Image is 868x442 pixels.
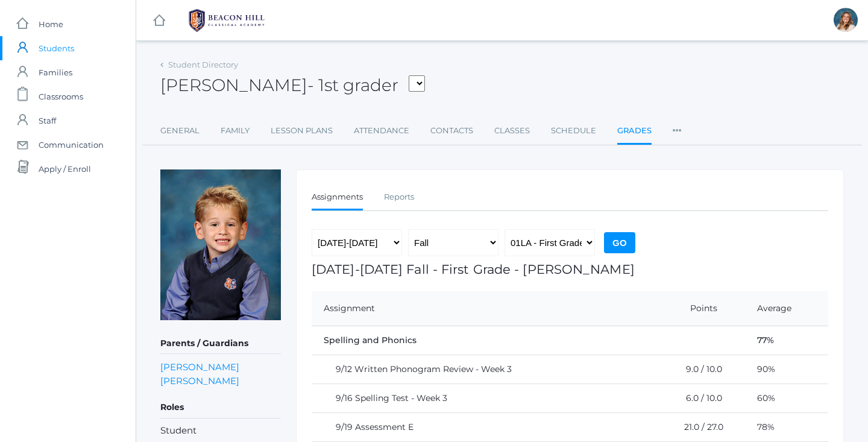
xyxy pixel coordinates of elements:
span: Communication [39,133,104,157]
span: Staff [39,109,56,133]
th: Points [653,291,745,326]
td: 9/12 Written Phonogram Review - Week 3 [312,355,653,384]
span: Home [39,12,63,36]
a: [PERSON_NAME] [160,360,239,374]
li: Student [160,424,281,438]
td: 77% [745,326,828,355]
a: [PERSON_NAME] [160,374,239,388]
a: Grades [617,119,652,145]
td: 9/16 Spelling Test - Week 3 [312,384,653,413]
td: 21.0 / 27.0 [653,413,745,442]
td: 9/19 Assessment E [312,413,653,442]
a: Classes [494,119,530,143]
span: Spelling and Phonics [324,335,417,346]
td: 78% [745,413,828,442]
td: 60% [745,384,828,413]
span: - 1st grader [307,75,398,95]
h5: Parents / Guardians [160,333,281,354]
h5: Roles [160,397,281,418]
a: Schedule [551,119,596,143]
h1: [DATE]-[DATE] Fall - First Grade - [PERSON_NAME] [312,262,828,276]
a: Contacts [430,119,473,143]
div: Liv Barber [834,8,858,32]
span: Classrooms [39,84,83,109]
a: Assignments [312,185,363,211]
img: Nolan Alstot [160,169,281,320]
th: Assignment [312,291,653,326]
span: Apply / Enroll [39,157,91,181]
a: Family [221,119,250,143]
td: 9.0 / 10.0 [653,355,745,384]
a: Lesson Plans [271,119,333,143]
h2: [PERSON_NAME] [160,76,425,95]
a: Student Directory [168,60,238,69]
td: 90% [745,355,828,384]
a: General [160,119,200,143]
a: Attendance [354,119,409,143]
input: Go [604,232,635,253]
th: Average [745,291,828,326]
img: 1_BHCALogos-05.png [181,5,272,36]
span: Families [39,60,72,84]
td: 6.0 / 10.0 [653,384,745,413]
a: Reports [384,185,414,209]
span: Students [39,36,74,60]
